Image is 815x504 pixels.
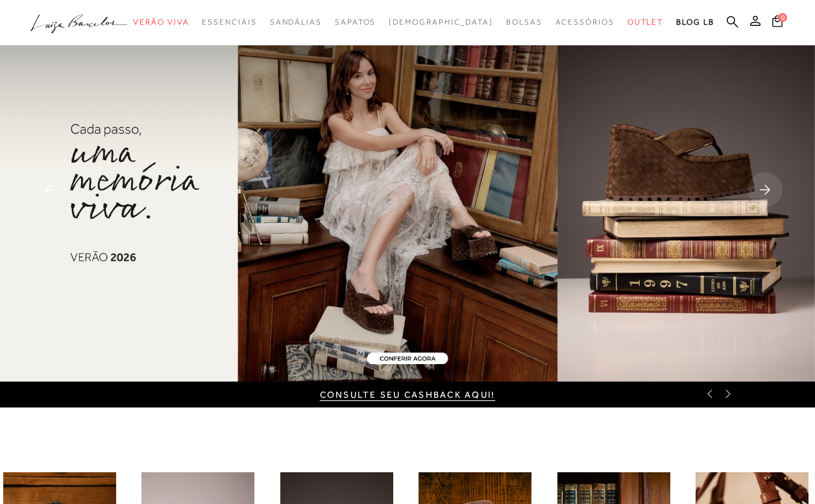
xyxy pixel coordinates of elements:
a: categoryNavScreenReaderText [133,10,189,34]
a: categoryNavScreenReaderText [506,10,542,34]
span: Sandálias [270,17,322,27]
span: [DEMOGRAPHIC_DATA] [389,17,493,27]
span: Verão Viva [133,17,189,27]
span: BLOG LB [676,17,714,27]
span: Bolsas [506,17,542,27]
a: categoryNavScreenReaderText [202,10,256,34]
a: categoryNavScreenReaderText [335,10,376,34]
span: Essenciais [202,17,256,27]
a: noSubCategoriesText [389,10,493,34]
a: categoryNavScreenReaderText [555,10,614,34]
span: Acessórios [555,17,614,27]
a: CONSULTE SEU CASHBACK AQUI! [320,389,495,400]
span: Outlet [627,17,664,27]
span: 0 [778,13,787,22]
a: categoryNavScreenReaderText [270,10,322,34]
button: 0 [768,14,786,32]
a: BLOG LB [676,10,714,34]
a: categoryNavScreenReaderText [627,10,664,34]
span: Sapatos [335,17,376,27]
